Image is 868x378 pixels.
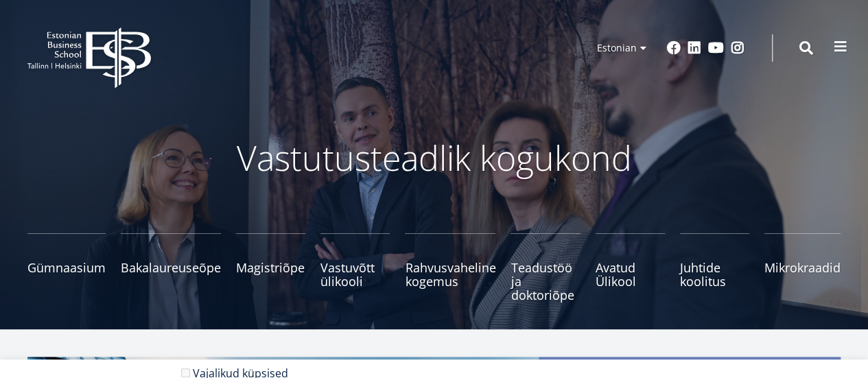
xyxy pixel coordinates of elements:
a: Avatud Ülikool [596,233,665,302]
span: Vastuvõtt ülikooli [320,261,390,288]
a: Instagram [731,41,744,55]
a: Linkedin [688,41,701,55]
a: Juhtide koolitus [680,233,749,302]
span: Avatud Ülikool [596,261,665,288]
span: Rahvusvaheline kogemus [405,261,495,288]
span: Bakalaureuseõpe [121,261,221,274]
a: Rahvusvaheline kogemus [405,233,495,302]
a: Magistriõpe [236,233,305,302]
span: Mikrokraadid [764,261,841,274]
a: Mikrokraadid [764,233,841,302]
a: Youtube [708,41,724,55]
span: Gümnaasium [27,261,106,274]
span: Teadustöö ja doktoriõpe [511,261,580,302]
span: Magistriõpe [236,261,305,274]
a: Vastuvõtt ülikooli [320,233,390,302]
a: Gümnaasium [27,233,106,302]
a: Teadustöö ja doktoriõpe [511,233,580,302]
span: Juhtide koolitus [680,261,749,288]
p: Vastutusteadlik kogukond [71,137,798,178]
a: Facebook [667,41,681,55]
a: Bakalaureuseõpe [121,233,221,302]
